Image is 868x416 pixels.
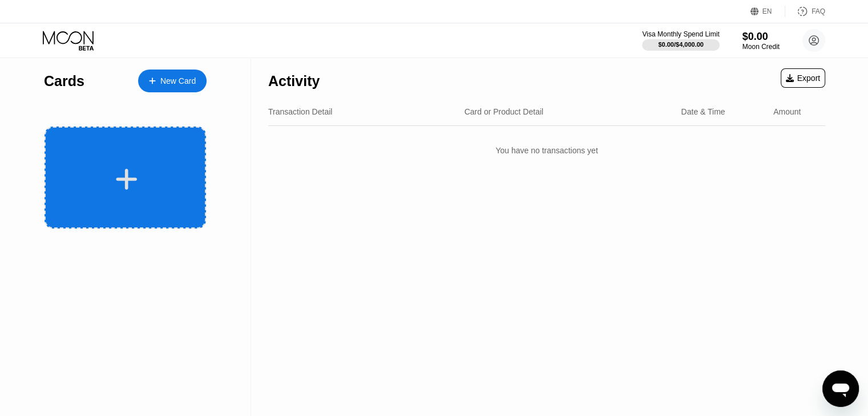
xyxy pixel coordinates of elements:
[742,31,780,51] div: $0.00Moon Credit
[681,107,725,116] div: Date & Time
[762,7,772,15] div: EN
[642,30,719,51] div: Visa Monthly Spend Limit$0.00/$4,000.00
[658,41,704,48] div: $0.00 / $4,000.00
[750,6,785,17] div: EN
[786,74,820,83] div: Export
[138,70,207,92] div: New Card
[268,134,825,166] div: You have no transactions yet
[268,107,332,116] div: Transaction Detail
[44,73,84,89] div: Cards
[812,7,825,15] div: FAQ
[773,107,801,116] div: Amount
[822,370,859,407] iframe: Button to launch messaging window
[160,76,196,86] div: New Card
[781,68,825,88] div: Export
[642,30,719,38] div: Visa Monthly Spend Limit
[268,73,320,89] div: Activity
[742,43,780,51] div: Moon Credit
[742,31,780,43] div: $0.00
[785,6,825,17] div: FAQ
[465,107,544,116] div: Card or Product Detail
